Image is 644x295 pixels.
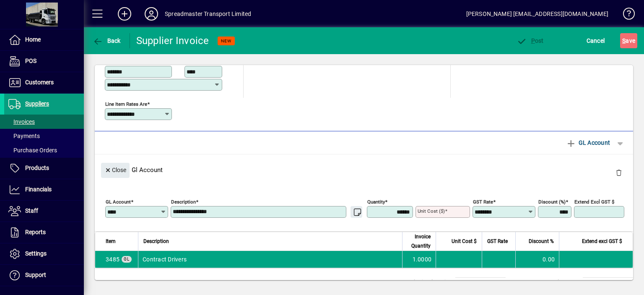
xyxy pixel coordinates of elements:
span: Reports [25,229,46,235]
mat-label: Extend excl GST $ [574,198,614,204]
span: Home [25,36,41,43]
span: GST Rate [487,237,508,246]
span: Customers [25,79,54,86]
button: Delete [609,163,629,183]
mat-label: Line item rates are [105,101,147,107]
button: Save [620,33,637,48]
button: Close [101,163,130,178]
a: Purchase Orders [4,143,84,157]
app-page-header-button: Close [99,166,132,173]
span: Cancel [587,34,605,47]
mat-label: GL Account [106,198,131,204]
button: Back [91,33,123,48]
a: Support [4,265,84,286]
a: POS [4,51,84,72]
div: Gl Account [95,154,633,185]
button: Profile [138,6,165,21]
a: Invoices [4,115,84,129]
span: Purchase Orders [8,147,57,154]
span: S [622,37,626,44]
span: ave [622,34,635,47]
td: 0.00 [515,251,559,268]
span: Support [25,272,46,278]
div: Supplier Invoice [136,34,209,47]
mat-label: Description [171,198,196,204]
span: GL [124,257,130,261]
a: Home [4,29,84,50]
span: POS [25,57,36,64]
span: Description [143,237,169,246]
span: Settings [25,250,47,257]
button: Add [111,6,138,21]
td: Freight (excl GST) [397,277,455,287]
span: Invoice Quantity [408,232,431,251]
span: Invoices [8,118,35,125]
span: Close [104,163,126,177]
span: Extend excl GST $ [582,237,622,246]
a: Settings [4,243,84,264]
mat-label: Quantity [367,198,385,204]
td: GST exclusive [532,277,583,287]
td: 0.00 [455,277,506,287]
span: Products [25,164,49,171]
td: Contract Drivers [138,251,402,268]
button: Cancel [584,33,607,48]
a: Financials [4,179,84,200]
td: 1.0000 [402,251,436,268]
span: ost [517,37,544,44]
app-page-header-button: Delete [609,169,629,176]
a: Payments [4,129,84,143]
mat-label: Unit Cost ($) [418,208,445,214]
span: Staff [25,207,38,214]
span: Back [93,37,121,44]
a: Customers [4,72,84,93]
mat-label: Discount (%) [538,198,566,204]
span: Financials [25,186,52,193]
td: 0.00 [583,277,633,287]
app-page-header-button: Back [84,33,130,48]
div: [PERSON_NAME] [EMAIL_ADDRESS][DOMAIN_NAME] [466,7,608,21]
mat-label: GST rate [473,198,493,204]
span: Suppliers [25,100,49,107]
a: Reports [4,222,84,243]
a: Products [4,158,84,179]
button: Post [514,33,546,48]
span: Discount % [529,237,554,246]
a: Knowledge Base [617,2,634,29]
span: P [531,37,535,44]
span: Unit Cost $ [452,237,477,246]
span: Payments [8,133,40,139]
div: Spreadmaster Transport Limited [165,7,251,21]
span: Contract Drivers [106,255,119,264]
a: Staff [4,201,84,222]
span: Item [106,237,116,246]
span: NEW [221,38,231,44]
